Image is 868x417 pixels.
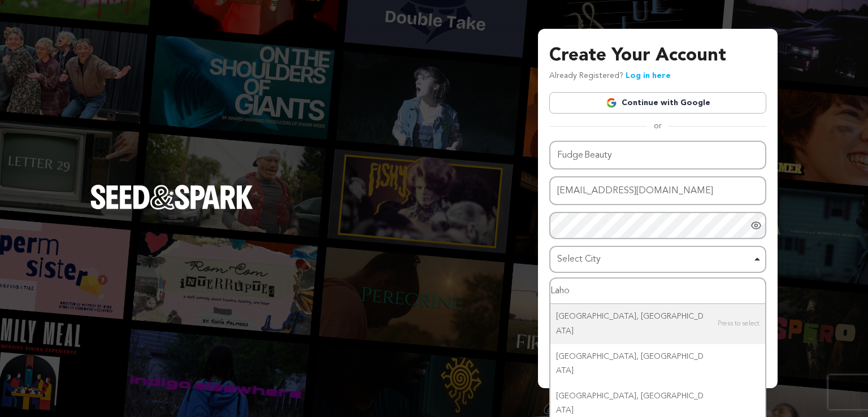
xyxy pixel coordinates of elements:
[626,72,671,80] a: Log in here
[90,185,253,232] a: Seed&Spark Homepage
[647,120,669,132] span: or
[549,42,766,69] h3: Create Your Account
[549,176,766,205] input: Email address
[90,185,253,210] img: Seed&Spark Logo
[550,279,765,304] input: Select City
[750,220,762,231] a: Show password as plain text. Warning: this will display your password on the screen.
[549,141,766,170] input: Name
[557,251,752,268] div: Select City
[550,344,765,384] div: [GEOGRAPHIC_DATA], [GEOGRAPHIC_DATA]
[606,97,617,108] img: Google logo
[549,92,766,114] a: Continue with Google
[549,69,671,83] p: Already Registered?
[550,304,765,344] div: [GEOGRAPHIC_DATA], [GEOGRAPHIC_DATA]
